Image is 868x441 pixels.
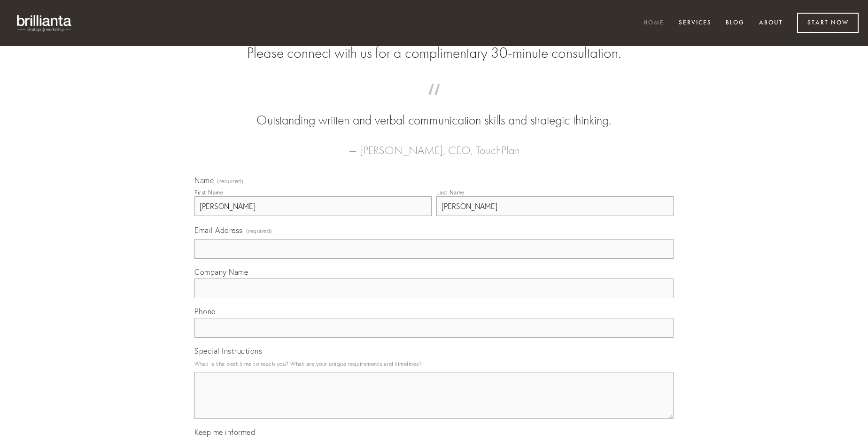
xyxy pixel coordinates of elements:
[194,225,243,235] span: Email Address
[194,357,674,370] p: What is the best time to reach you? What are your unique requirements and timelines?
[194,346,262,356] span: Special Instructions
[194,44,674,62] h2: Please connect with us for a complimentary 30-minute consultation.
[217,178,243,184] span: (required)
[720,15,751,31] a: Blog
[194,189,223,196] div: First Name
[194,267,248,277] span: Company Name
[753,15,789,31] a: About
[673,15,718,31] a: Services
[209,93,659,111] span: “
[797,13,859,33] a: Start Now
[9,9,80,37] img: brillianta - research, strategy, marketing
[246,224,272,237] span: (required)
[194,307,216,316] span: Phone
[194,176,214,185] span: Name
[209,130,659,160] figcaption: — [PERSON_NAME], CEO, TouchPlan
[436,189,465,196] div: Last Name
[209,93,659,130] blockquote: Outstanding written and verbal communication skills and strategic thinking.
[194,427,255,437] span: Keep me informed
[637,15,670,31] a: Home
